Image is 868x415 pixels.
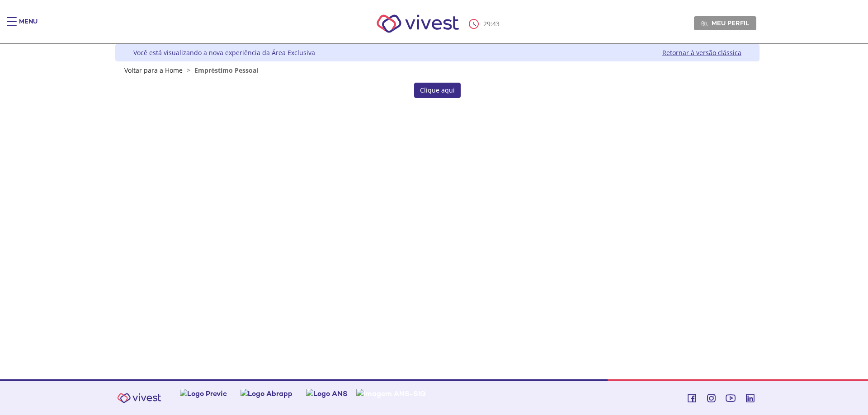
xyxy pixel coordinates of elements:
div: Vivest [108,44,759,379]
section: <span lang="pt-BR" dir="ltr">Empréstimos - Phoenix Finne</span> [169,83,706,98]
span: Empréstimo Pessoal [194,66,258,75]
span: 29 [483,19,491,28]
img: Vivest [367,5,469,43]
span: 43 [492,19,500,28]
img: Logo Abrapp [241,389,292,398]
img: Meu perfil [701,20,708,27]
a: Retornar à versão clássica [662,48,741,57]
img: Logo ANS [306,389,348,398]
span: Meu perfil [712,19,749,27]
span: > [184,66,193,75]
div: Você está visualizando a nova experiência da Área Exclusiva [133,48,315,57]
img: Logo Previc [180,389,227,398]
img: Vivest [112,388,166,408]
a: Voltar para a Home [124,66,183,75]
a: Meu perfil [694,16,756,30]
a: Clique aqui [414,83,461,98]
div: Menu [19,17,38,35]
div: : [469,19,501,29]
img: Imagem ANS-SIG [356,389,426,398]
